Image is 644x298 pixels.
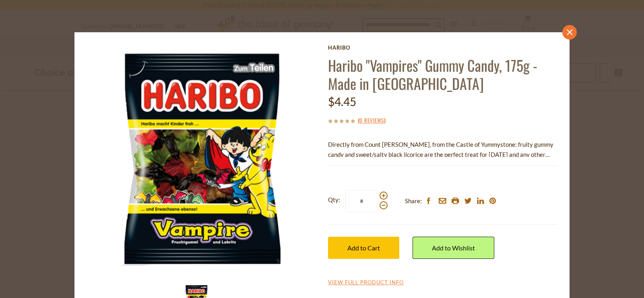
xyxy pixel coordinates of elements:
img: Haribo "Vampires" Gummy Candy, 175g - Made in Germany [87,44,316,275]
span: Add to Cart [347,244,380,252]
button: Add to Cart [328,237,399,259]
input: Qty: [345,190,378,212]
span: ( ) [358,116,386,124]
span: Share: [405,196,422,206]
a: 0 Reviews [359,116,384,125]
strong: Qty: [328,195,340,205]
a: View Full Product Info [328,279,404,286]
span: $4.45 [328,95,356,108]
a: Haribo "Vampires" Gummy Candy, 175g - Made in [GEOGRAPHIC_DATA] [328,54,537,94]
p: Directly from Count [PERSON_NAME], from the Castle of Yummystone: fruity gummy candy and sweet/sa... [328,140,557,160]
a: Haribo [328,44,557,51]
a: Add to Wishlist [413,237,494,259]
